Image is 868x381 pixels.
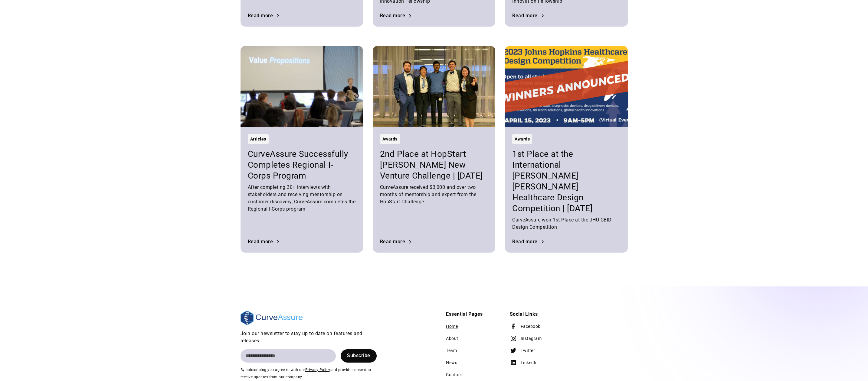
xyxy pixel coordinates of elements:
div: Read more [248,13,273,18]
div: LinkedIn [521,359,538,366]
div: Read more [248,239,273,244]
div: CurveAssure received $3,000 and over two months of mentorship and expert from the HopStart Challenge [380,184,488,205]
div: Join our newsletter to stay up to date on features and releases. [241,330,377,344]
div: Awards [515,135,530,143]
a: About [446,332,458,344]
div: Awards [382,135,398,143]
a: Privacy Policy [305,368,330,372]
a: Awards1st Place at the International [PERSON_NAME] [PERSON_NAME] Healthcare Design Competition | ... [505,46,627,253]
h3: 1st Place at the International [PERSON_NAME] [PERSON_NAME] Healthcare Design Competition | [DATE] [512,149,620,214]
a: News [446,357,457,369]
div: Social Links [510,311,538,318]
form: Email Form [241,349,377,363]
div: Read more [512,13,538,18]
div: Twitter [521,347,535,354]
a: Awards2nd Place at HopStart [PERSON_NAME] New Venture Challenge | [DATE]CurveAssure received $3,0... [373,46,495,253]
div: Facebook [521,323,540,330]
div: CurveAssure won 1st Place at the JHU CBID Design Competition [512,216,620,231]
div: By subscribing you agree to with our and provide consent to receive updates from our company. [241,366,377,381]
a: ArticlesCurveAssure Successfully Completes Regional I-Corps ProgramAfter completing 30+ interview... [241,46,363,253]
h3: 2nd Place at HopStart [PERSON_NAME] New Venture Challenge | [DATE] [380,149,488,181]
div: Articles [250,135,266,143]
h3: CurveAssure Successfully Completes Regional I-Corps Program [248,149,356,181]
a: Home [446,320,458,332]
a: Subscribe [341,349,377,363]
div: Read more [512,239,538,244]
a: Facebook [510,320,540,332]
div: After completing 30+ interviews with stakeholders and receiving mentorship on customer discovery,... [248,184,356,213]
div: Read more [380,239,405,244]
div: Read more [380,13,405,18]
a: Instagram [510,332,542,344]
div: Essential Pages [446,311,483,318]
a: Twitter [510,344,535,357]
a: LinkedIn [510,357,538,369]
a: Team [446,344,457,357]
a: Contact [446,369,462,381]
div: Instagram [521,335,542,342]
